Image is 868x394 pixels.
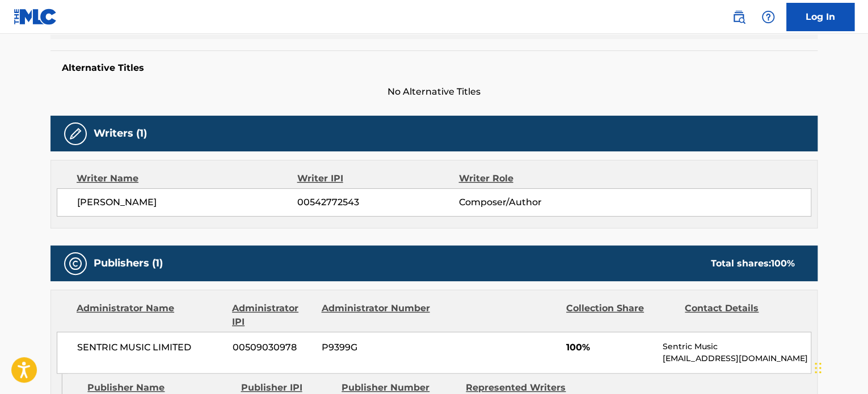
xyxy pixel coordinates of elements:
[663,353,811,365] p: [EMAIL_ADDRESS][DOMAIN_NAME]
[297,196,458,209] span: 00542772543
[761,10,775,24] img: help
[815,351,821,385] div: Drag
[62,62,806,74] h5: Alternative Titles
[732,10,745,24] img: search
[77,172,297,185] div: Writer Name
[69,257,82,270] img: Publishers
[566,302,676,329] div: Collection Share
[566,341,654,354] span: 100%
[811,340,868,394] iframe: Chat Widget
[757,6,779,28] div: Help
[685,302,795,329] div: Contact Details
[663,341,811,353] p: Sentric Music
[77,302,224,329] div: Administrator Name
[14,9,57,25] img: MLC Logo
[458,196,605,209] span: Composer/Author
[711,257,795,270] div: Total shares:
[94,257,163,270] h5: Publishers (1)
[771,258,795,269] span: 100 %
[322,341,432,354] span: P9399G
[232,302,313,329] div: Administrator IPI
[321,302,431,329] div: Administrator Number
[297,172,459,185] div: Writer IPI
[77,341,224,354] span: SENTRIC MUSIC LIMITED
[458,172,605,185] div: Writer Role
[50,85,818,99] span: No Alternative Titles
[69,127,82,141] img: Writers
[77,196,297,209] span: [PERSON_NAME]
[727,6,750,28] a: Public Search
[233,341,313,354] span: 00509030978
[786,3,854,31] a: Log In
[94,127,147,140] h5: Writers (1)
